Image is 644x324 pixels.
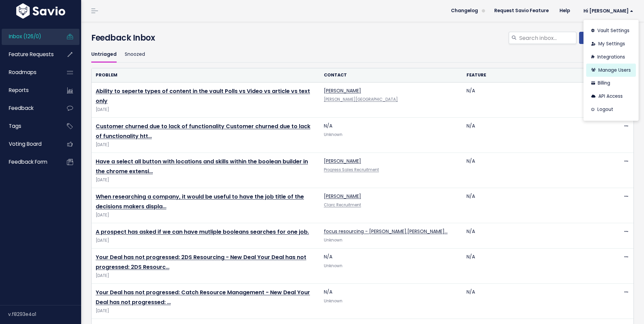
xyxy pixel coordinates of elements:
[2,118,56,134] a: Tags
[96,87,310,105] a: Ability to seperte types of content in the vault Polls vs Video vs article vs text only
[96,158,308,175] a: Have a select all button with locations and skills within the boolean builder in the chrome extensi…
[96,307,316,315] span: [DATE]
[586,24,636,38] a: Vault Settings
[92,68,320,82] th: Problem
[2,29,56,44] a: Inbox (126/0)
[9,122,21,130] span: Tags
[324,263,342,269] span: Unknown
[96,106,316,113] span: [DATE]
[575,6,639,16] a: Hi [PERSON_NAME]
[324,167,379,172] a: Progress Sales Recruitment
[462,188,605,223] td: N/A
[462,83,605,118] td: N/A
[324,87,361,94] a: [PERSON_NAME]
[462,284,605,319] td: N/A
[519,32,576,44] input: Search inbox...
[125,47,145,63] a: Snoozed
[324,228,448,235] a: focus resourcing - [PERSON_NAME].[PERSON_NAME]…
[579,32,634,44] a: New Feedback
[9,51,54,58] span: Feature Requests
[320,249,462,284] td: N/A
[9,140,42,147] span: Voting Board
[2,154,56,170] a: Feedback form
[9,33,41,40] span: Inbox (126/0)
[2,65,56,80] a: Roadmaps
[15,3,67,19] img: logo-white.9d6f32f41409.svg
[91,47,634,63] ul: Filter feature requests
[2,47,56,62] a: Feature Requests
[462,118,605,153] td: N/A
[554,6,575,16] a: Help
[9,87,29,94] span: Reports
[462,68,605,82] th: Feature
[320,68,462,82] th: Contact
[96,193,304,210] a: When researching a company, it would be useful to have the job title of the decisions makers displa…
[324,97,398,102] a: [PERSON_NAME][GEOGRAPHIC_DATA]
[324,202,361,208] a: Clarc Recruitment
[489,6,554,16] a: Request Savio Feature
[9,158,47,165] span: Feedback form
[91,47,117,63] a: Untriaged
[96,272,316,279] span: [DATE]
[586,77,636,90] a: Billing
[96,141,316,148] span: [DATE]
[462,153,605,188] td: N/A
[586,64,636,77] a: Manage Users
[96,212,316,219] span: [DATE]
[462,249,605,284] td: N/A
[583,20,639,121] div: Hi [PERSON_NAME]
[96,288,310,306] a: Your Deal has not progressed: Catch Resource Management - New Deal Your Deal has not progressed: …
[91,32,634,44] h4: Feedback Inbox
[9,105,33,112] span: Feedback
[324,237,342,243] span: Unknown
[586,50,636,64] a: Integrations
[96,177,316,184] span: [DATE]
[8,305,81,323] div: v.f8293e4a1
[320,118,462,153] td: N/A
[462,223,605,249] td: N/A
[586,38,636,51] a: My Settings
[324,158,361,164] a: [PERSON_NAME]
[324,298,342,304] span: Unknown
[2,83,56,98] a: Reports
[324,132,342,137] span: Unknown
[583,8,633,14] span: Hi [PERSON_NAME]
[586,90,636,103] a: API Access
[96,237,316,244] span: [DATE]
[324,193,361,200] a: [PERSON_NAME]
[2,136,56,152] a: Voting Board
[586,103,636,116] a: Logout
[96,253,306,271] a: Your Deal has not progressed: 2DS Resourcing - New Deal Your Deal has not progressed: 2DS Resourc…
[451,8,478,13] span: Changelog
[9,69,37,76] span: Roadmaps
[96,228,309,236] a: A prospect has asked if we can have mutliple booleans searches for one job.
[2,100,56,116] a: Feedback
[96,122,310,140] a: Customer churned due to lack of functionality Customer churned due to lack of functionality htt…
[320,284,462,319] td: N/A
